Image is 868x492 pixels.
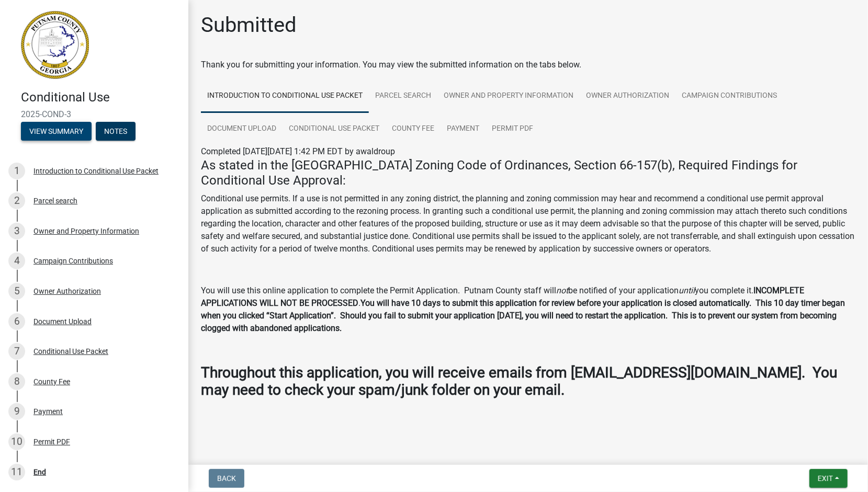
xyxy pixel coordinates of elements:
[8,163,25,179] div: 1
[201,158,855,188] h4: As stated in the [GEOGRAPHIC_DATA] Zoning Code of Ordinances, Section 66-157(b), Required Finding...
[8,433,25,450] div: 10
[201,364,837,399] strong: Throughout this application, you will receive emails from [EMAIL_ADDRESS][DOMAIN_NAME]. You may n...
[217,474,236,483] span: Back
[8,313,25,330] div: 6
[201,59,855,71] div: Thank you for submitting your information. You may view the submitted information on the tabs below.
[33,318,92,325] div: Document Upload
[201,284,855,335] p: You will use this online application to complete the Permit Application. Putnam County staff will...
[33,468,46,476] div: End
[96,122,136,141] button: Notes
[201,112,283,146] a: Document Upload
[818,474,833,483] span: Exit
[33,408,63,415] div: Payment
[201,146,395,156] span: Completed [DATE][DATE] 1:42 PM EDT by awaldroup
[209,469,244,488] button: Back
[33,227,139,235] div: Owner and Property Information
[21,11,89,79] img: Putnam County, Georgia
[201,79,369,113] a: Introduction to Conditional Use Packet
[437,79,580,113] a: Owner and Property Information
[441,112,486,146] a: Payment
[33,378,70,385] div: County Fee
[8,373,25,390] div: 8
[96,128,136,136] wm-modal-confirm: Notes
[809,469,848,488] button: Exit
[33,167,159,175] div: Introduction to Conditional Use Packet
[33,197,77,204] div: Parcel search
[8,223,25,239] div: 3
[33,438,70,445] div: Permit PDF
[8,253,25,269] div: 4
[369,79,437,113] a: Parcel search
[21,90,180,105] h4: Conditional Use
[201,298,845,333] strong: You will have 10 days to submit this application for review before your application is closed aut...
[33,348,108,355] div: Conditional Use Packet
[8,403,25,420] div: 9
[201,285,804,308] strong: INCOMPLETE APPLICATIONS WILL NOT BE PROCESSED
[8,343,25,360] div: 7
[675,79,783,113] a: Campaign Contributions
[201,192,855,255] p: Conditional use permits. If a use is not permitted in any zoning district, the planning and zonin...
[386,112,441,146] a: County Fee
[556,285,568,295] i: not
[33,288,101,295] div: Owner Authorization
[21,128,92,136] wm-modal-confirm: Summary
[33,257,113,265] div: Campaign Contributions
[283,112,386,146] a: Conditional Use Packet
[21,109,167,119] span: 2025-COND-3
[679,285,695,295] i: until
[201,13,297,38] h1: Submitted
[486,112,539,146] a: Permit PDF
[8,464,25,480] div: 11
[8,192,25,209] div: 2
[580,79,675,113] a: Owner Authorization
[8,283,25,300] div: 5
[21,122,92,141] button: View Summary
